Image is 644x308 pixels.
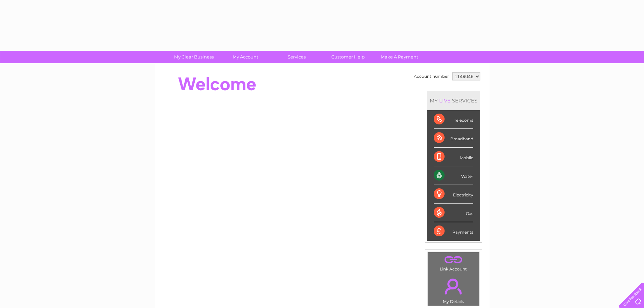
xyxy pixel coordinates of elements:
[429,254,478,266] a: .
[412,71,451,82] td: Account number
[434,110,473,129] div: Telecoms
[434,204,473,222] div: Gas
[320,51,376,63] a: Customer Help
[166,51,222,63] a: My Clear Business
[429,275,478,298] a: .
[434,166,473,185] div: Water
[434,148,473,166] div: Mobile
[434,185,473,204] div: Electricity
[434,129,473,147] div: Broadband
[438,97,452,104] div: LIVE
[269,51,325,63] a: Services
[372,51,427,63] a: Make A Payment
[427,273,480,306] td: My Details
[427,91,480,110] div: MY SERVICES
[427,252,480,273] td: Link Account
[217,51,273,63] a: My Account
[434,222,473,240] div: Payments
